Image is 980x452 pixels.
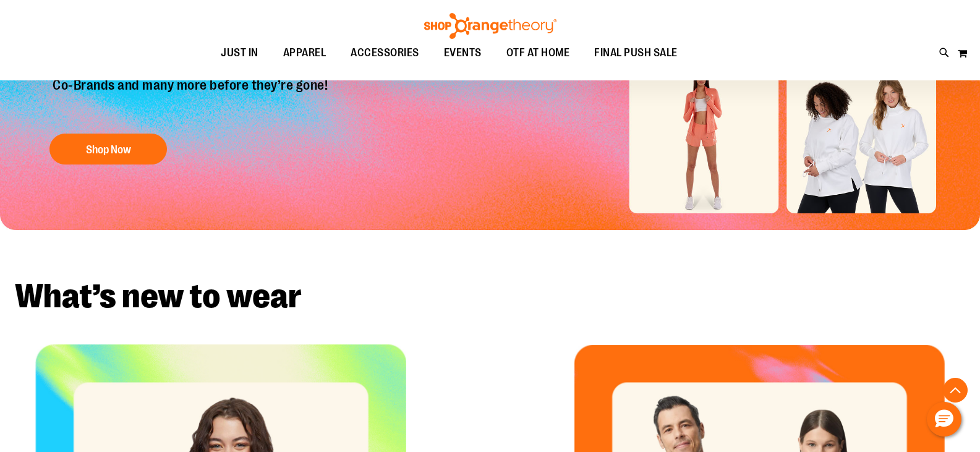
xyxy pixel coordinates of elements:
[506,39,570,67] span: OTF AT HOME
[351,39,419,67] span: ACCESSORIES
[221,39,258,67] span: JUST IN
[271,39,339,67] a: APPAREL
[422,13,558,39] img: Shop Orangetheory
[444,39,482,67] span: EVENTS
[49,134,167,164] button: Shop Now
[208,39,271,67] a: JUST IN
[943,378,968,403] button: Back To Top
[494,39,582,67] a: OTF AT HOME
[594,39,678,67] span: FINAL PUSH SALE
[43,61,431,121] p: Exclusive online deals! Shop OTF favorites under $10, $20, $50, Co-Brands and many more before th...
[283,39,326,67] span: APPAREL
[927,402,961,437] button: Hello, have a question? Let’s chat.
[15,279,965,313] h2: What’s new to wear
[338,39,432,67] a: ACCESSORIES
[582,39,690,67] a: FINAL PUSH SALE
[432,39,494,67] a: EVENTS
